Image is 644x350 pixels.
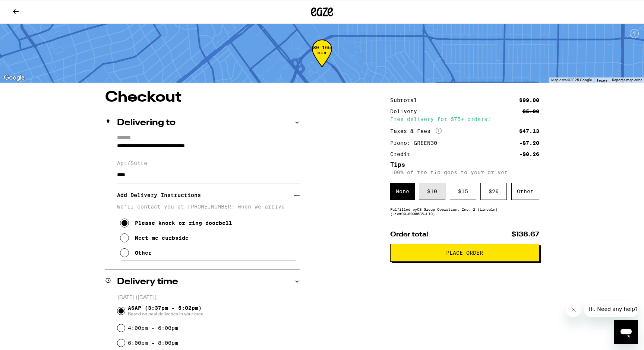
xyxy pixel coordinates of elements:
[135,250,152,256] div: Other
[551,78,592,82] span: Map data ©2025 Google
[614,320,638,344] iframe: Button to launch messaging window
[519,140,539,146] div: -$7.20
[566,302,581,317] iframe: Close message
[117,160,300,166] label: Apt/Suite
[135,235,189,241] div: Meet me curbside
[390,183,415,200] div: None
[419,183,445,200] div: $ 10
[128,305,203,317] span: ASAP (3:37pm - 5:02pm)
[117,118,176,127] h2: Delivering to
[128,311,203,317] span: Based on past deliveries in your area
[117,187,294,204] h3: Add Delivery Instructions
[390,117,539,122] div: Free delivery for $75+ orders!
[446,250,483,255] span: Place Order
[128,340,178,346] label: 6:00pm - 8:00pm
[390,231,428,238] span: Order total
[390,98,422,103] div: Subtotal
[511,183,539,200] div: Other
[390,244,539,262] button: Place Order
[511,231,539,238] span: $138.67
[390,109,422,114] div: Delivery
[390,162,539,168] h5: Tips
[105,90,300,105] h1: Checkout
[120,245,152,260] button: Other
[450,183,476,200] div: $ 15
[390,169,539,175] p: 100% of the tip goes to your driver
[117,204,300,210] p: We'll contact you at [PHONE_NUMBER] when we arrive
[117,277,178,286] h2: Delivery time
[480,183,507,200] div: $ 20
[135,220,232,226] div: Please knock or ring doorbell
[120,230,189,245] button: Meet me curbside
[612,78,642,82] a: Report a map error
[519,152,539,157] div: -$0.26
[390,207,539,216] div: Fulfilled by CS Group Operation, Inc. 2 (Lincoln) (Lic# C9-0000685-LIC )
[312,45,332,73] div: 80-165 min
[596,78,607,82] a: Terms
[519,98,539,103] div: $99.00
[390,140,442,146] div: Promo: GREEN30
[2,73,26,83] img: Google
[128,325,178,331] label: 4:00pm - 6:00pm
[523,109,539,114] div: $5.00
[519,128,539,134] div: $47.13
[584,301,638,317] iframe: Message from company
[120,216,232,230] button: Please knock or ring doorbell
[2,73,26,83] a: Open this area in Google Maps (opens a new window)
[390,152,416,157] div: Credit
[117,294,300,301] p: [DATE] ([DATE])
[390,128,442,134] div: Taxes & Fees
